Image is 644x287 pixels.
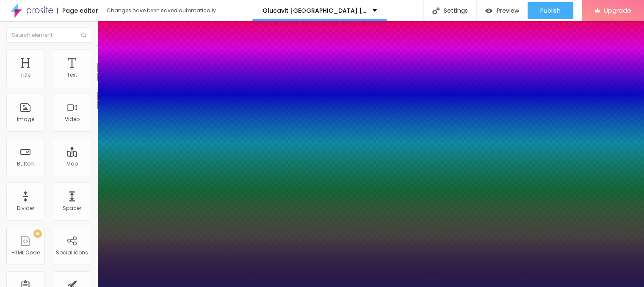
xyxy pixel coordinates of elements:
input: Search element [6,28,91,43]
button: Preview [477,2,528,19]
div: HTML Code [11,250,40,256]
div: Spacer [63,205,81,211]
div: Map [66,161,78,167]
div: Video [65,116,80,122]
div: Divider [17,205,34,211]
img: Icone [81,33,86,38]
div: Changes have been saved automatically [107,8,216,13]
span: Publish [540,7,561,14]
img: Icone [432,7,439,14]
div: Button [17,161,34,167]
span: Preview [497,7,519,14]
p: Glucavit [GEOGRAPHIC_DATA] [GEOGRAPHIC_DATA] [GEOGRAPHIC_DATA] [263,8,366,14]
div: Image [17,116,34,122]
div: Text [67,72,77,78]
span: Upgrade [604,7,631,14]
div: Social Icons [56,250,88,256]
div: Title [20,72,30,78]
img: view-1.svg [485,7,492,14]
div: Page editor [57,8,98,14]
button: Publish [528,2,573,19]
